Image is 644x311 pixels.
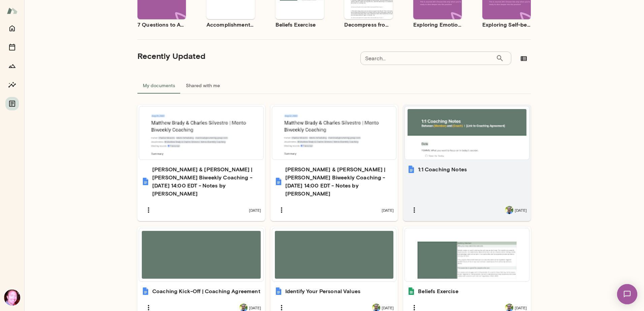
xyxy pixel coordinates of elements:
[5,78,19,92] button: Insights
[141,287,150,295] img: Coaching Kick-Off | Coaching Agreement
[482,21,531,29] h6: Exploring Self-beliefs: Failures
[5,97,19,110] button: Documents
[275,177,283,185] img: Matthew Brady & Charles Silvestro | Mento Biweekly Coaching - 2025/08/22 14:00 EDT - Notes by Gemini
[285,287,360,295] h6: Identify Your Personal Values
[152,287,260,295] h6: Coaching Kick-Off | Coaching Agreement
[137,77,531,94] div: documents tabs
[137,50,205,61] h5: Recently Updated
[141,177,150,185] img: Matthew Brady & Charles Silvestro | Mento Biweekly Coaching - 2025/08/29 14:00 EDT - Notes by Gemini
[5,40,19,54] button: Sessions
[275,287,283,295] img: Identify Your Personal Values
[249,305,261,310] span: [DATE]
[7,4,18,17] img: Mento
[206,21,255,29] h6: Accomplishment Tracker
[137,21,186,29] h6: 7 Questions to Achieving Your Goals
[515,207,527,213] span: [DATE]
[413,21,462,29] h6: Exploring Emotions: Fear
[418,165,467,173] h6: 1:1 Coaching Notes
[276,21,324,29] h6: Beliefs Exercise
[285,165,394,198] h6: [PERSON_NAME] & [PERSON_NAME] | [PERSON_NAME] Biweekly Coaching - [DATE] 14:00 EDT - Notes by [PE...
[152,165,261,198] h6: [PERSON_NAME] & [PERSON_NAME] | [PERSON_NAME] Biweekly Coaching - [DATE] 14:00 EDT - Notes by [PE...
[515,305,527,310] span: [DATE]
[505,206,513,214] img: Charles Silvestro
[4,289,20,306] img: Matthew Brady
[344,21,393,29] h6: Decompress from a Job
[137,77,181,94] button: My documents
[382,305,394,310] span: [DATE]
[407,165,415,173] img: 1:1 Coaching Notes
[418,287,458,295] h6: Beliefs Exercise
[5,22,19,35] button: Home
[181,77,225,94] button: Shared with me
[249,207,261,213] span: [DATE]
[382,207,394,213] span: [DATE]
[5,59,19,73] button: Growth Plan
[407,287,415,295] img: Beliefs Exercise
